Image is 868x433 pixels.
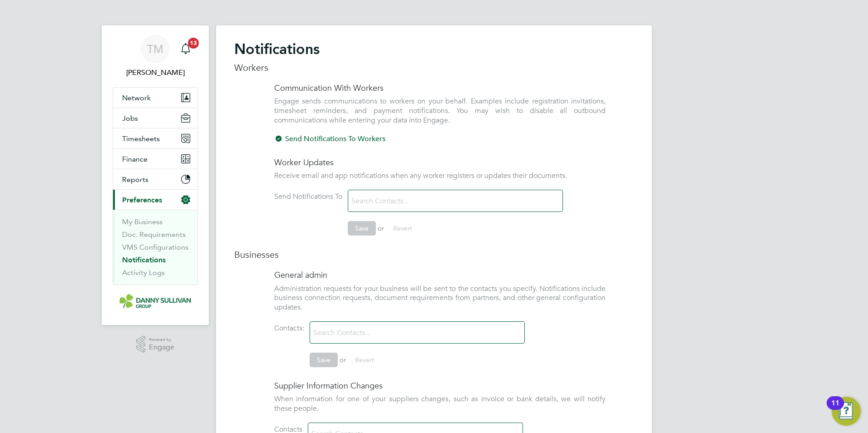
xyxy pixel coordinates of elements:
[274,83,606,93] h4: Communication With Workers
[310,325,418,341] input: Search Contacts...
[348,221,376,236] button: Save
[122,196,162,204] span: Preferences
[113,67,198,78] span: Tai Marjadsingh
[378,224,384,232] span: or
[274,97,606,134] li: Engage sends communications to workers on your behalf. Examples include registration invitations,...
[386,221,419,236] button: Revert
[113,294,198,309] a: Go to home page
[274,134,606,153] li: Send Notifications To Workers
[234,62,634,74] h3: Workers
[122,114,138,123] span: Jobs
[122,268,165,277] a: Activity Logs
[113,88,197,108] button: Network
[122,134,160,143] span: Timesheets
[122,256,166,264] a: Notifications
[113,34,198,78] a: TM[PERSON_NAME]
[102,25,209,325] nav: Main navigation
[177,34,195,64] a: 13
[831,403,839,415] div: 11
[122,175,148,184] span: Reports
[113,169,197,189] button: Reports
[113,128,197,148] button: Timesheets
[113,108,197,128] button: Jobs
[274,171,606,190] li: Receive email and app notifications when any worker registers or updates their documents.
[274,324,304,333] label: Contacts:
[122,93,151,102] span: Network
[113,149,197,169] button: Finance
[310,353,338,367] button: Save
[113,190,197,210] button: Preferences
[234,249,634,261] h3: Businesses
[348,353,381,367] button: Revert
[122,217,163,226] a: My Business
[113,210,197,285] div: Preferences
[348,193,456,209] input: Search Contacts...
[147,43,163,55] span: TM
[234,40,634,58] h2: Notifications
[274,192,342,202] label: Send Notifications To
[149,344,174,351] span: Engage
[149,336,174,344] span: Powered by
[188,38,199,49] span: 13
[136,336,175,353] a: Powered byEngage
[122,155,148,163] span: Finance
[122,243,188,251] a: VMS Configurations
[274,394,606,423] li: When information for one of your suppliers changes, such as invoice or bank details, we will noti...
[340,355,346,364] span: or
[274,270,606,280] h4: General admin
[119,294,191,309] img: dannysullivan-logo-retina.png
[832,397,861,426] button: Open Resource Center, 11 new notifications
[274,157,606,167] h4: Worker Updates
[274,380,606,391] h4: Supplier Information Changes
[122,230,186,239] a: Doc. Requirements
[274,284,606,321] li: Administration requests for your business will be sent to the contacts you specify. Notifications...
